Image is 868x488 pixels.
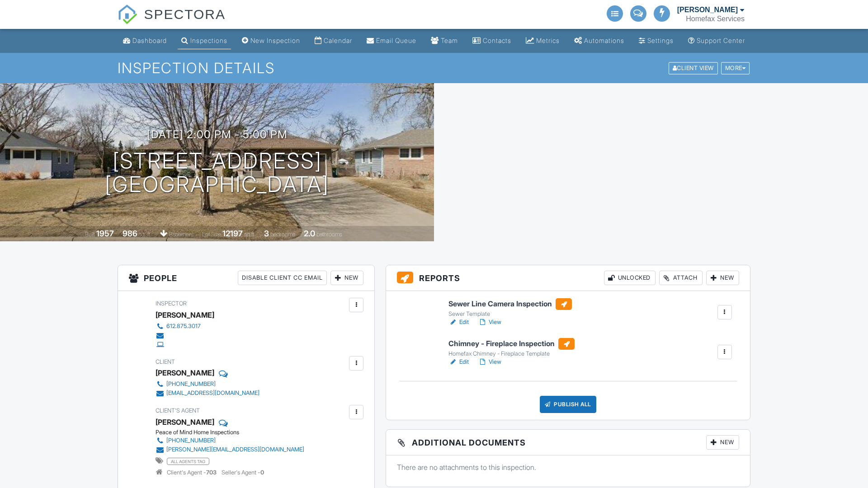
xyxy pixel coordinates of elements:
[448,350,575,357] div: Homefax Chimney - Fireplace Template
[156,380,259,389] a: [PHONE_NUMBER]
[132,37,167,44] div: Dashboard
[397,462,739,472] p: There are no attachments to this inspection.
[156,429,311,436] div: Peace of Mind Home Inspections
[166,389,259,397] div: [EMAIL_ADDRESS][DOMAIN_NAME]
[156,415,214,429] a: [PERSON_NAME]
[206,469,217,476] strong: 703
[684,33,749,49] a: Support Center
[190,37,227,44] div: Inspections
[448,298,572,318] a: Sewer Line Camera Inspection Sewer Template
[697,37,745,44] div: Support Center
[483,37,511,44] div: Contacts
[118,265,374,291] h3: People
[156,436,304,445] a: [PHONE_NUMBER]
[522,33,563,49] a: Metrics
[386,430,750,455] h3: Additional Documents
[478,357,501,366] a: View
[304,229,315,238] div: 2.0
[156,407,200,414] span: Client's Agent
[156,389,259,398] a: [EMAIL_ADDRESS][DOMAIN_NAME]
[330,271,363,285] div: New
[536,37,560,44] div: Metrics
[260,469,264,476] strong: 0
[85,231,95,238] span: Built
[166,437,216,444] div: [PHONE_NUMBER]
[686,14,745,23] div: Homefax Services
[659,271,703,285] div: Attach
[222,469,264,476] span: Seller's Agent -
[604,271,656,285] div: Unlocked
[250,37,300,44] div: New Inspection
[156,366,214,380] div: [PERSON_NAME]
[156,322,207,331] a: 612.875.3017
[178,33,231,49] a: Inspections
[167,458,209,465] span: all agents tag
[647,37,674,44] div: Settings
[706,271,739,285] div: New
[144,5,226,23] span: SPECTORA
[376,37,416,44] div: Email Queue
[139,231,151,238] span: sq. ft.
[156,445,304,454] a: [PERSON_NAME][EMAIL_ADDRESS][DOMAIN_NAME]
[584,37,624,44] div: Automations
[448,338,575,358] a: Chimney - Fireplace Inspection Homefax Chimney - Fireplace Template
[721,62,750,74] div: More
[363,33,420,49] a: Email Queue
[123,229,137,238] div: 986
[156,300,187,307] span: Inspector
[668,64,720,71] a: Client View
[448,318,469,327] a: Edit
[635,33,677,49] a: Settings
[96,229,114,238] div: 1957
[118,5,137,24] img: The Best Home Inspection Software - Spectora
[166,323,201,330] div: 612.875.3017
[478,318,501,327] a: View
[448,338,575,350] h6: Chimney - Fireplace Inspection
[119,33,170,49] a: Dashboard
[244,231,255,238] span: sq.ft.
[706,435,739,450] div: New
[324,37,352,44] div: Calendar
[270,231,295,238] span: bedrooms
[169,231,193,238] span: basement
[448,310,572,318] div: Sewer Template
[427,33,462,49] a: Team
[118,60,750,76] h1: Inspection Details
[311,33,356,49] a: Calendar
[167,469,218,476] span: Client's Agent -
[238,271,327,285] div: Disable Client CC Email
[118,14,226,30] a: SPECTORA
[441,37,458,44] div: Team
[316,231,342,238] span: bathrooms
[469,33,515,49] a: Contacts
[105,149,329,197] h1: [STREET_ADDRESS] [GEOGRAPHIC_DATA]
[156,358,175,365] span: Client
[166,380,216,388] div: [PHONE_NUMBER]
[386,265,750,291] h3: Reports
[540,396,596,413] div: Publish All
[669,62,718,74] div: Client View
[571,33,628,49] a: Automations (Advanced)
[677,5,738,14] div: [PERSON_NAME]
[238,33,304,49] a: New Inspection
[222,229,243,238] div: 12197
[156,308,214,322] div: [PERSON_NAME]
[166,446,304,453] div: [PERSON_NAME][EMAIL_ADDRESS][DOMAIN_NAME]
[202,231,221,238] span: Lot Size
[264,229,269,238] div: 3
[448,298,572,310] h6: Sewer Line Camera Inspection
[448,357,469,366] a: Edit
[147,128,288,141] h3: [DATE] 2:00 pm - 5:00 pm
